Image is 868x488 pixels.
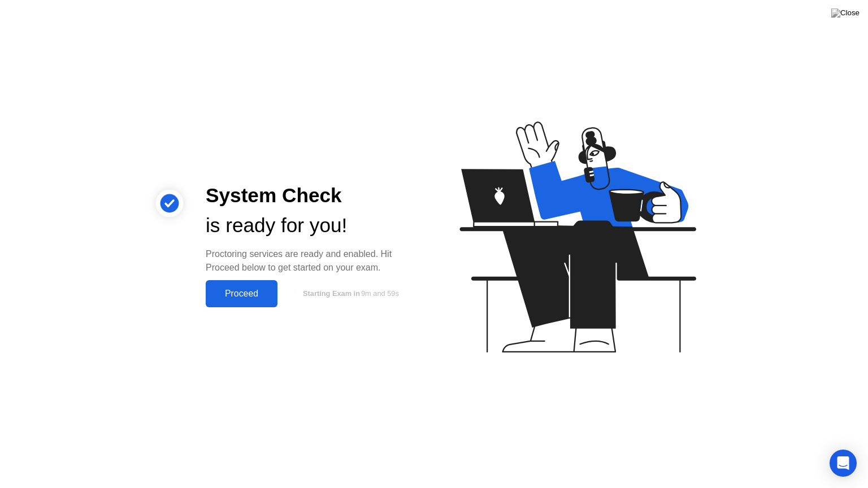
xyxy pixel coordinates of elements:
[206,211,416,241] div: is ready for you!
[831,8,860,18] img: Close
[206,280,277,307] button: Proceed
[830,450,857,477] div: Open Intercom Messenger
[206,247,416,274] div: Proctoring services are ready and enabled. Hit Proceed below to get started on your exam.
[206,181,416,211] div: System Check
[361,289,399,298] span: 9m and 59s
[209,289,274,299] div: Proceed
[283,283,416,304] button: Starting Exam in9m and 59s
